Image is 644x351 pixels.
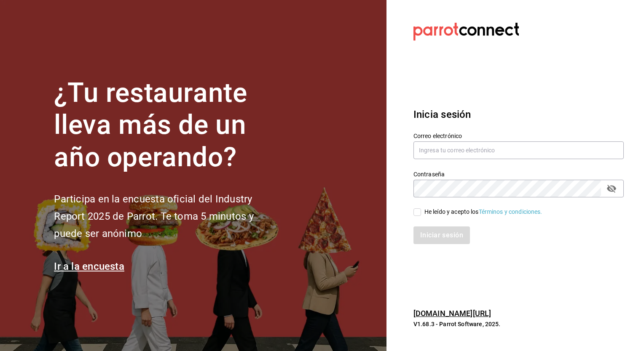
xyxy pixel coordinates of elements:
div: He leído y acepto los [424,207,542,216]
a: [DOMAIN_NAME][URL] [413,309,491,318]
h3: Inicia sesión [413,107,624,122]
a: Ir a la encuesta [54,261,124,272]
label: Contraseña [413,171,624,177]
p: V1.68.3 - Parrot Software, 2025. [413,320,624,328]
input: Ingresa tu correo electrónico [413,141,624,159]
a: Términos y condiciones. [479,208,542,215]
label: Correo electrónico [413,133,624,138]
h2: Participa en la encuesta oficial del Industry Report 2025 de Parrot. Te toma 5 minutos y puede se... [54,191,282,242]
button: passwordField [604,181,619,196]
h1: ¿Tu restaurante lleva más de un año operando? [54,77,282,174]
